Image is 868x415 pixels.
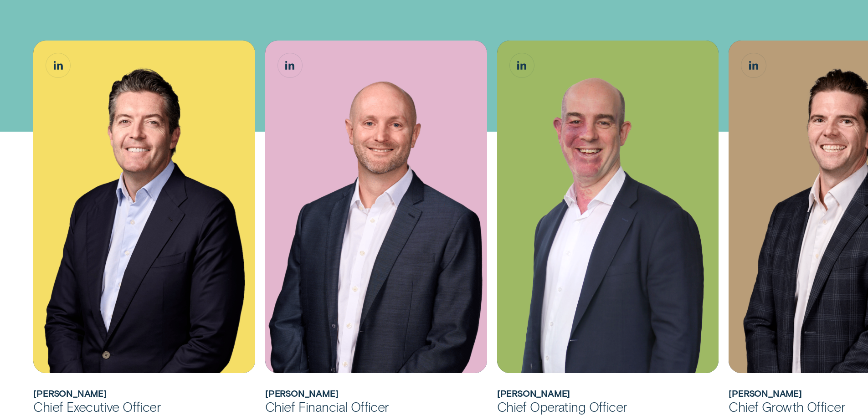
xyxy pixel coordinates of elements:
img: Matthew Lewis [265,41,487,373]
a: Sam Harding, Chief Operating Officer LinkedIn button [510,53,534,77]
h2: Matthew Lewis [265,388,487,399]
div: Chief Financial Officer [265,399,487,415]
img: Andrew Goodwin [33,41,255,373]
div: Chief Executive Officer [33,399,255,415]
h2: Sam Harding [497,388,719,399]
div: Matthew Lewis, Chief Financial Officer [265,41,487,373]
div: Chief Operating Officer [497,399,719,415]
a: James Goodwin, Chief Growth Officer LinkedIn button [741,53,765,77]
h2: Andrew Goodwin [33,388,255,399]
div: Sam Harding, Chief Operating Officer [497,41,719,373]
a: Matthew Lewis, Chief Financial Officer LinkedIn button [278,53,302,77]
a: Andrew Goodwin, Chief Executive Officer LinkedIn button [46,53,70,77]
div: Andrew Goodwin, Chief Executive Officer [33,41,255,373]
img: Sam Harding [497,41,719,373]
